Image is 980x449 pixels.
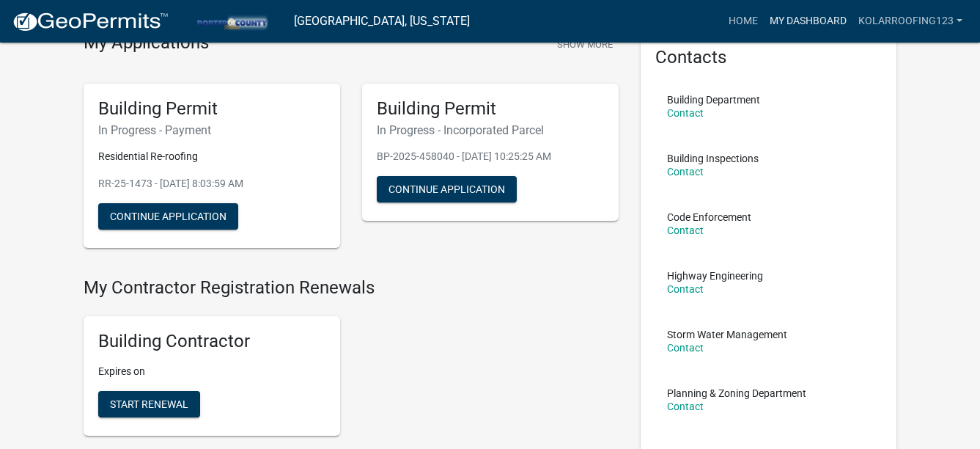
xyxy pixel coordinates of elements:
h6: In Progress - Payment [98,123,325,137]
a: Contact [667,107,704,119]
button: Continue Application [98,203,238,230]
wm-registration-list-section: My Contractor Registration Renewals [84,277,619,448]
a: Contact [667,342,704,354]
h5: Building Contractor [98,331,325,352]
h5: Contacts [655,47,883,68]
a: Contact [667,401,704,412]
p: Planning & Zoning Department [667,388,806,398]
img: Porter County, Indiana [180,11,282,31]
button: Start Renewal [98,391,200,417]
a: My Dashboard [764,7,852,35]
a: [GEOGRAPHIC_DATA], [US_STATE] [294,9,470,34]
h4: My Applications [84,32,209,54]
button: Continue Application [377,176,517,202]
p: Highway Engineering [667,271,763,281]
a: Contact [667,283,704,295]
button: Show More [551,32,619,56]
a: Contact [667,166,704,178]
h5: Building Permit [98,98,325,120]
p: Expires on [98,364,325,379]
h5: Building Permit [377,98,604,120]
span: Start Renewal [110,398,188,410]
a: Home [723,7,764,35]
p: Residential Re-roofing [98,149,325,164]
p: Building Department [667,95,760,105]
a: kolarroofing123 [852,7,968,35]
p: RR-25-1473 - [DATE] 8:03:59 AM [98,176,325,191]
a: Contact [667,224,704,236]
p: Code Enforcement [667,212,751,222]
p: Building Inspections [667,153,759,164]
h6: In Progress - Incorporated Parcel [377,123,604,137]
p: Storm Water Management [667,329,787,340]
h4: My Contractor Registration Renewals [84,277,619,299]
p: BP-2025-458040 - [DATE] 10:25:25 AM [377,149,604,164]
